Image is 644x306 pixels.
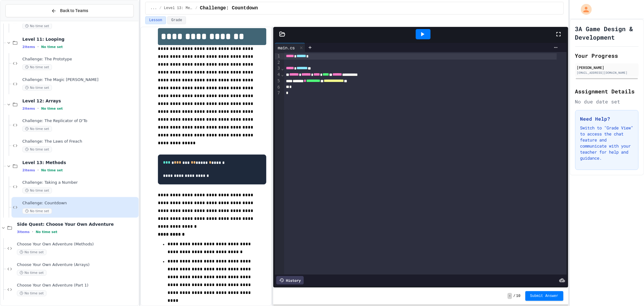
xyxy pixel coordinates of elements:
span: Choose Your Own Adventure (Arrays) [17,262,137,268]
span: ... [150,6,157,11]
span: • [37,168,39,173]
div: 1 [275,53,281,60]
span: No time set [22,147,52,152]
span: / [195,6,197,11]
div: 3 [275,65,281,72]
span: Level 13: Methods [164,6,193,11]
span: Challenge: Countdown [22,201,137,206]
h1: 3A Game Design & Development [575,24,639,41]
p: Switch to "Grade View" to access the chat feature and communicate with your teacher for help and ... [580,125,634,161]
span: No time set [22,23,52,29]
div: 2 [275,60,281,66]
span: No time set [17,291,46,296]
div: No due date set [575,98,639,105]
button: Grade [167,16,186,24]
span: Choose Your Own Adventure (Part 1) [17,283,137,288]
div: History [276,276,304,285]
div: [EMAIL_ADDRESS][DOMAIN_NAME] [577,70,637,75]
span: No time set [22,208,52,214]
span: Back to Teams [60,8,88,14]
span: 2 items [22,45,35,49]
span: / [159,6,162,11]
button: Submit Answer [525,291,563,301]
span: Challenge: The Prototype [22,57,137,62]
span: Challenge: The Laws of Freach [22,139,137,144]
span: Fold line [281,66,284,71]
button: Lesson [145,16,166,24]
span: Challenge: Countdown [200,5,258,12]
span: • [37,44,39,49]
span: 2 items [22,107,35,111]
span: Level 13: Methods [22,160,137,165]
span: Fold line [281,72,284,77]
div: main.cs [275,43,305,52]
h3: Need Help? [580,115,634,122]
span: No time set [22,85,52,91]
span: 2 items [22,168,35,172]
span: No time set [22,126,52,132]
span: • [32,229,33,234]
div: 5 [275,78,281,84]
div: [PERSON_NAME] [577,65,637,70]
span: Level 12: Arrays [22,98,137,104]
div: 7 [275,90,281,96]
span: Choose Your Own Adventure (Methods) [17,242,137,247]
span: Challenge: The Replicator of D'To [22,119,137,124]
span: Submit Answer [530,294,559,298]
span: - [508,293,512,299]
span: • [37,106,39,111]
span: Level 11: Looping [22,37,137,42]
h2: Your Progress [575,51,639,60]
span: 3 items [17,230,30,234]
div: 4 [275,72,281,78]
span: 10 [516,294,520,298]
span: No time set [36,230,57,234]
span: No time set [22,188,52,194]
span: Side Quest: Choose Your Own Adventure [17,222,137,227]
span: Challenge: The Magic [PERSON_NAME] [22,77,137,83]
span: No time set [17,270,46,276]
button: Back to Teams [5,4,134,17]
h2: Assignment Details [575,87,639,96]
span: Challenge: Taking a Number [22,180,137,185]
span: No time set [17,249,46,255]
div: main.cs [275,44,298,51]
div: 6 [275,84,281,90]
span: No time set [41,45,63,49]
span: / [513,294,515,298]
span: No time set [41,168,63,172]
span: No time set [41,107,63,111]
div: My Account [575,2,593,16]
span: No time set [22,64,52,70]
